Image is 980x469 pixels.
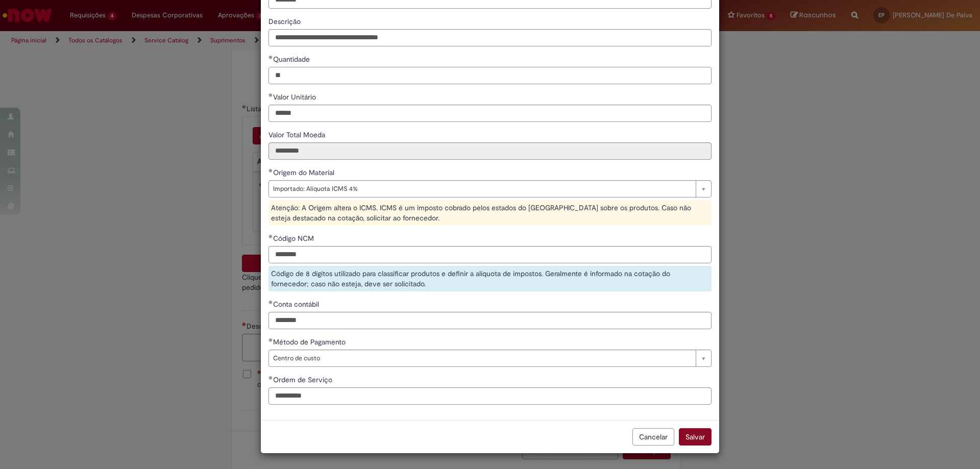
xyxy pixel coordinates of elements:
span: Origem do Material [273,168,336,177]
input: Descrição [268,29,712,46]
div: Atenção: A Origem altera o ICMS. ICMS é um imposto cobrado pelos estados do [GEOGRAPHIC_DATA] sob... [268,200,712,226]
span: Obrigatório Preenchido [268,168,273,172]
span: Quantidade [273,55,312,64]
span: Método de Pagamento [273,337,348,347]
input: Valor Unitário [268,105,712,122]
div: Código de 8 dígitos utilizado para classificar produtos e definir a alíquota de impostos. Geralme... [268,266,712,291]
button: Salvar [679,428,712,446]
span: Importado: Alíquota ICMS 4% [273,181,691,197]
span: Código NCM [273,234,316,243]
span: Somente leitura - Valor Total Moeda [268,130,327,139]
span: Obrigatório Preenchido [268,55,273,59]
span: Ordem de Serviço [273,375,334,384]
span: Conta contábil [273,300,321,309]
input: Código NCM [268,246,712,263]
span: Descrição [268,17,303,26]
input: Quantidade [268,67,712,84]
input: Ordem de Serviço [268,387,712,405]
span: Obrigatório Preenchido [268,338,273,342]
span: Obrigatório Preenchido [268,93,273,97]
span: Obrigatório Preenchido [268,300,273,304]
span: Obrigatório Preenchido [268,376,273,380]
span: Centro de custo [273,350,691,366]
span: Obrigatório Preenchido [268,234,273,238]
input: Valor Total Moeda [268,142,712,160]
button: Cancelar [632,428,674,446]
input: Conta contábil [268,312,712,329]
span: Valor Unitário [273,92,318,102]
